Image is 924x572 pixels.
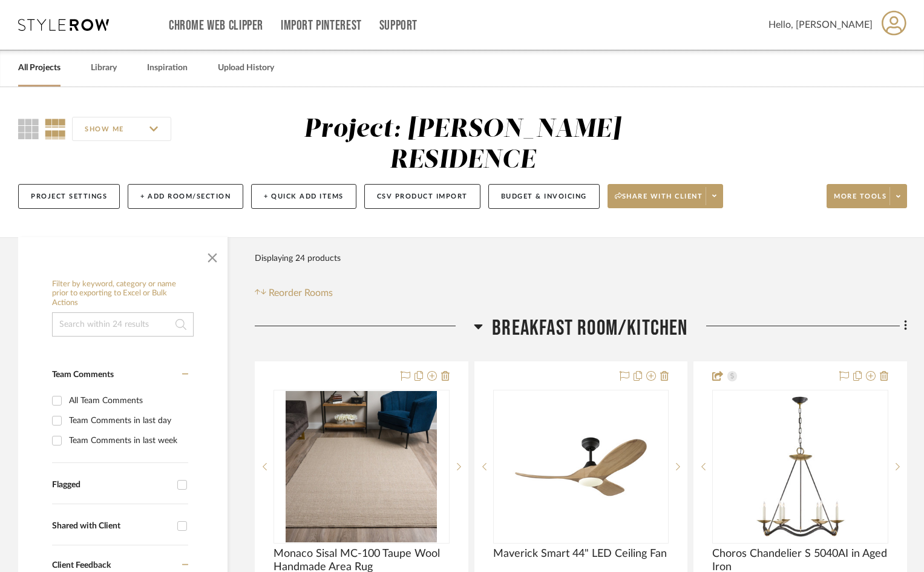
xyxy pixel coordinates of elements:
button: Reorder Rooms [255,286,333,300]
a: All Projects [18,60,61,76]
button: Share with client [608,184,724,208]
span: Team Comments [52,370,114,379]
button: CSV Product Import [364,184,480,209]
span: Reorder Rooms [269,286,333,300]
img: Monaco Sisal MC-100 Taupe Wool Handmade Area Rug [286,391,437,542]
span: More tools [834,192,886,210]
a: Chrome Web Clipper [169,21,263,31]
span: Hello, [PERSON_NAME] [768,18,873,32]
img: Maverick Smart 44" LED Ceiling Fan [505,391,657,542]
a: Inspiration [147,60,188,76]
button: More tools [827,184,907,208]
button: Budget & Invoicing [488,184,600,209]
input: Search within 24 results [52,312,194,337]
a: Import Pinterest [281,21,362,31]
span: Share with client [615,192,703,210]
button: Project Settings [18,184,120,209]
span: Client Feedback [52,561,111,570]
div: All Team Comments [69,391,185,410]
button: + Quick Add Items [251,184,356,209]
span: BREAKFAST ROOM/KITCHEN [492,315,687,341]
button: + Add Room/Section [128,184,243,209]
div: Project: [PERSON_NAME] RESIDENCE [304,117,621,173]
div: Team Comments in last week [69,431,185,450]
a: Upload History [218,60,274,76]
span: Maverick Smart 44" LED Ceiling Fan [493,547,667,560]
button: Close [200,243,224,268]
div: Shared with Client [52,521,171,531]
h6: Filter by keyword, category or name prior to exporting to Excel or Bulk Actions [52,280,194,308]
img: Choros Chandelier S 5040AI in Aged Iron [725,391,876,542]
div: Displaying 24 products [255,246,341,271]
a: Support [379,21,418,31]
div: Flagged [52,480,171,490]
div: Team Comments in last day [69,411,185,430]
a: Library [91,60,117,76]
